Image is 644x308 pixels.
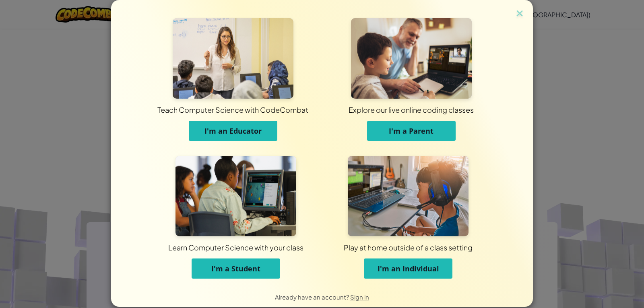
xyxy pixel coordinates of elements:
span: I'm an Individual [378,264,439,273]
div: Explore our live online coding classes [204,105,618,115]
img: For Educators [173,18,293,99]
span: I'm an Educator [204,126,262,136]
a: Sign in [350,293,369,301]
span: I'm a Parent [389,126,433,136]
button: I'm an Individual [364,258,452,279]
div: Play at home outside of a class setting [210,242,606,252]
button: I'm a Student [192,258,280,279]
img: For Parents [351,18,472,99]
img: close icon [514,8,525,20]
span: Already have an account? [275,293,350,301]
img: For Students [175,156,296,236]
button: I'm a Parent [367,121,456,141]
img: For Individuals [348,156,469,236]
span: I'm a Student [211,264,260,273]
button: I'm an Educator [189,121,277,141]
